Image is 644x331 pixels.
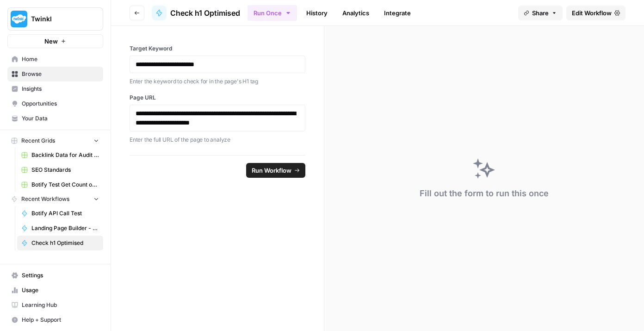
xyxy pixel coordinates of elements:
a: SEO Standards [17,162,103,177]
a: Opportunities [7,96,103,111]
button: Help + Support [7,312,103,327]
a: Check h1 Optimised [17,236,103,250]
span: Twinkl [31,14,87,24]
span: Learning Hub [22,301,99,309]
span: Backlink Data for Audit Grid [31,151,99,159]
span: Share [532,8,549,18]
a: Home [7,52,103,67]
span: Run Workflow [252,166,291,175]
span: Browse [22,70,99,78]
button: Run Workflow [246,163,305,178]
span: Botify API Call Test [31,209,99,218]
a: Learning Hub [7,298,103,312]
a: Landing Page Builder - Alt 1 [17,221,103,236]
span: Insights [22,85,99,93]
span: Help + Support [22,316,99,324]
span: Check h1 Optimised [31,239,99,247]
a: Usage [7,283,103,298]
button: New [7,34,103,48]
label: Page URL [130,94,305,102]
p: Enter the full URL of the page to analyze [130,135,305,144]
label: Target Keyword [130,44,305,53]
span: Check h1 Optimised [170,7,240,19]
a: Edit Workflow [566,6,625,20]
p: Enter the keyword to check for in the page's H1 tag [130,77,305,86]
span: Opportunities [22,100,99,108]
a: History [301,6,333,20]
a: Integrate [378,6,416,20]
a: Backlink Data for Audit Grid [17,148,103,162]
span: Settings [22,271,99,280]
span: SEO Standards [31,166,99,174]
span: New [44,37,58,46]
a: Botify API Call Test [17,206,103,221]
a: Your Data [7,111,103,126]
a: Insights [7,81,103,96]
span: Landing Page Builder - Alt 1 [31,224,99,232]
button: Workspace: Twinkl [7,7,103,31]
a: Botify Test Get Count of Inlinks [17,177,103,192]
span: Recent Grids [21,137,55,145]
button: Recent Grids [7,134,103,148]
span: Usage [22,286,99,294]
button: Recent Workflows [7,192,103,206]
span: Botify Test Get Count of Inlinks [31,181,99,189]
a: Settings [7,268,103,283]
div: Fill out the form to run this once [420,187,549,200]
img: Twinkl Logo [11,11,27,27]
a: Browse [7,67,103,81]
span: Your Data [22,114,99,123]
span: Edit Workflow [572,8,612,18]
a: Analytics [337,6,375,20]
span: Recent Workflows [21,195,69,203]
button: Run Once [248,5,297,21]
button: Share [518,6,563,20]
a: Check h1 Optimised [152,6,240,20]
span: Home [22,55,99,63]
